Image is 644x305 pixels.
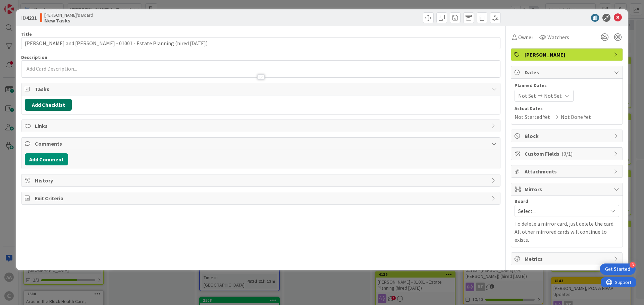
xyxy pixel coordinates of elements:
[561,113,591,121] span: Not Done Yet
[21,14,37,22] span: ID
[600,263,636,275] div: Open Get Started checklist, remaining modules: 3
[561,150,573,157] span: ( 0/1 )
[547,33,569,41] span: Watchers
[525,51,610,59] span: [PERSON_NAME]
[525,255,610,263] span: Metrics
[515,105,619,112] span: Actual Dates
[35,194,488,202] span: Exit Criteria
[26,14,37,21] b: 4231
[35,176,488,184] span: History
[525,185,610,193] span: Mirrors
[21,37,500,49] input: type card name here...
[35,140,488,148] span: Comments
[518,206,604,216] span: Select...
[525,68,610,76] span: Dates
[21,31,32,37] label: Title
[35,122,488,130] span: Links
[44,18,93,23] b: New Tasks
[525,132,610,140] span: Block
[518,92,536,100] span: Not Set
[515,220,619,244] p: To delete a mirror card, just delete the card. All other mirrored cards will continue to exists.
[525,167,610,175] span: Attachments
[25,153,68,165] button: Add Comment
[630,262,636,268] div: 3
[544,92,562,100] span: Not Set
[515,82,619,89] span: Planned Dates
[44,12,93,18] span: [PERSON_NAME]'s Board
[515,113,550,121] span: Not Started Yet
[525,150,610,158] span: Custom Fields
[515,199,528,204] span: Board
[605,266,630,273] div: Get Started
[21,54,47,60] span: Description
[518,33,533,41] span: Owner
[14,1,31,9] span: Support
[35,85,488,93] span: Tasks
[25,99,72,111] button: Add Checklist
